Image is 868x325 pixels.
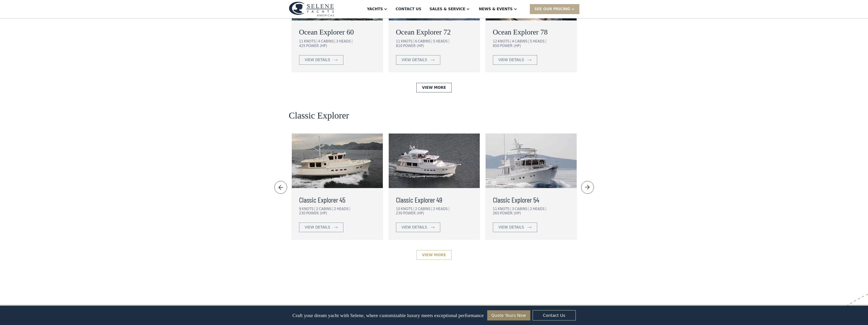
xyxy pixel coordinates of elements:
img: icon [334,59,338,61]
div: 4 [318,39,320,43]
a: Quote Yours Now [487,310,530,320]
div: KNOTS [401,39,414,43]
div: 5 [433,39,435,43]
div: 3 [336,39,338,43]
div: HEADS [337,207,350,211]
img: icon [334,226,338,228]
div: POWER (HP) [500,44,521,48]
div: POWER (HP) [306,211,327,215]
a: Classic Explorer 45 [299,194,376,205]
div: CABINS [418,207,432,211]
div: 810 [396,44,403,48]
img: icon [431,226,435,228]
p: Craft your dream yacht with Selene, where customizable luxury meets exceptional performance [292,313,484,318]
div: 11 [493,207,497,211]
img: logo [289,2,334,16]
div: CABINS [321,39,335,43]
div: CABINS [418,39,432,43]
a: view details [396,55,440,65]
div: CABINS [515,39,529,43]
div: view details [402,57,427,63]
div: 2 [433,207,435,211]
div: SEE Our Pricing [530,4,579,14]
img: long range motor yachts [486,134,577,188]
div: view details [499,225,524,230]
img: icon [528,226,531,228]
a: Ocean Explorer 60 [299,27,376,37]
img: icon [584,184,591,191]
div: KNOTS [498,39,511,43]
div: view details [402,225,427,230]
div: SEE Our Pricing [534,6,570,12]
div: 230 [299,211,306,215]
div: 10 [396,207,400,211]
div: KNOTS [304,39,317,43]
div: view details [305,225,330,230]
div: HEADS [436,207,449,211]
img: icon [277,184,284,191]
a: Ocean Explorer 78 [493,27,569,37]
img: long range motor yachts [292,134,383,188]
a: Contact Us [533,310,576,320]
img: icon [431,59,435,61]
div: POWER (HP) [403,211,424,215]
div: Contact US [396,6,421,12]
a: view details [493,55,537,65]
div: 9 [299,207,301,211]
div: 2 [334,207,336,211]
div: CABINS [319,207,333,211]
a: Classic Explorer 54 [493,194,569,205]
div: POWER (HP) [500,211,521,215]
div: Sales & Service [430,6,465,12]
div: 265 [493,211,499,215]
div: 230 [396,211,403,215]
h2: Classic Explorer [289,111,349,121]
div: view details [499,57,524,63]
div: 5 [530,39,532,43]
a: View More [416,250,452,260]
a: Ocean Explorer 72 [396,27,472,37]
div: 11 [396,39,400,43]
div: 3 [512,207,514,211]
a: view details [493,223,537,232]
div: KNOTS [302,207,315,211]
div: 850 [493,44,499,48]
a: Classic Explorer 49 [396,194,472,205]
div: 4 [512,39,514,43]
div: KNOTS [498,207,511,211]
div: HEADS [533,207,546,211]
div: 6 [415,39,417,43]
a: view details [299,223,343,232]
div: view details [305,57,330,63]
div: 2 [316,207,318,211]
a: view details [299,55,343,65]
div: 2 [415,207,417,211]
div: 11 [299,39,303,43]
div: 2 [530,207,532,211]
div: HEADS [533,39,546,43]
div: POWER (HP) [403,44,424,48]
div: 425 [299,44,306,48]
a: View More [416,83,452,92]
a: view details [396,223,440,232]
img: icon [528,59,531,61]
img: long range motor yachts [389,134,480,188]
div: KNOTS [401,207,414,211]
div: HEADS [339,39,352,43]
div: POWER (HP) [306,44,327,48]
div: CABINS [515,207,529,211]
div: 12 [493,39,497,43]
div: HEADS [436,39,449,43]
div: News & EVENTS [479,6,513,12]
div: Yachts [367,6,383,12]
